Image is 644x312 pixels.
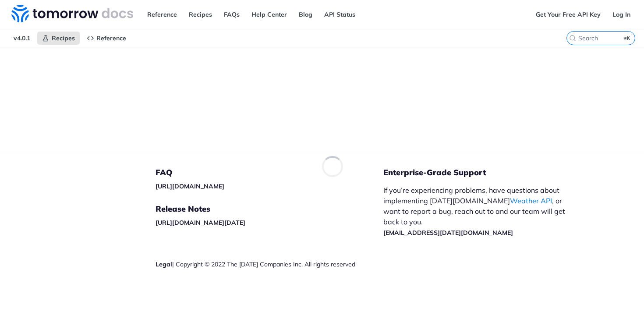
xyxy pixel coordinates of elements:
a: [URL][DOMAIN_NAME][DATE] [156,219,245,227]
span: Reference [96,34,126,42]
a: Legal [156,260,172,268]
a: FAQs [219,8,244,21]
a: Log In [608,8,635,21]
a: Reference [142,8,182,21]
a: API Status [319,8,360,21]
span: Recipes [52,34,75,42]
kbd: ⌘K [622,34,633,43]
p: If you’re experiencing problems, have questions about implementing [DATE][DOMAIN_NAME] , or want ... [383,185,574,238]
a: Blog [294,8,317,21]
a: Recipes [184,8,217,21]
a: Help Center [247,8,292,21]
a: Weather API [510,196,552,205]
svg: Search [569,35,576,42]
div: | Copyright © 2022 The [DATE] Companies Inc. All rights reserved [156,260,383,269]
h5: Release Notes [156,204,383,214]
h5: Enterprise-Grade Support [383,167,588,178]
a: [EMAIL_ADDRESS][DATE][DOMAIN_NAME] [383,229,513,237]
a: Recipes [37,32,80,45]
a: Get Your Free API Key [531,8,605,21]
img: Tomorrow.io Weather API Docs [11,5,133,22]
span: v4.0.1 [9,32,35,45]
a: [URL][DOMAIN_NAME] [156,182,224,190]
a: Reference [82,32,131,45]
h5: FAQ [156,167,383,178]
